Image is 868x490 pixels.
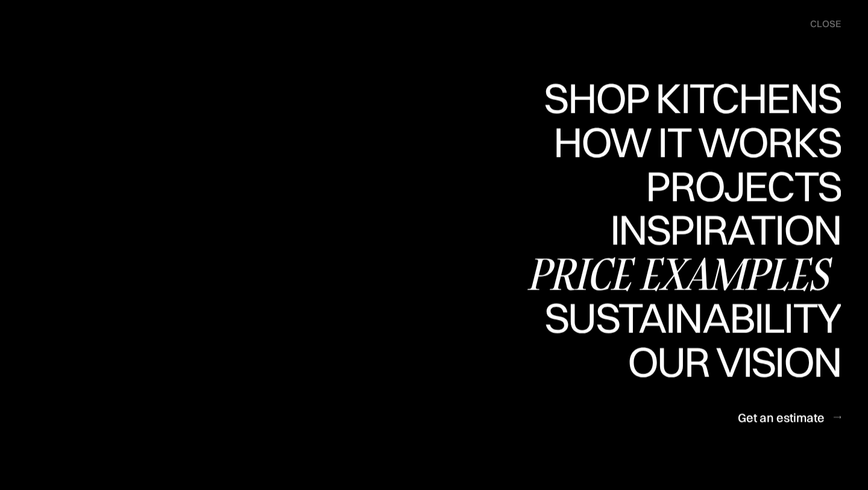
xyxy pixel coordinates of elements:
div: How it works [550,163,841,205]
a: Get an estimate [738,402,841,432]
div: Get an estimate [738,409,825,425]
a: ProjectsProjects [646,165,841,209]
div: Sustainability [534,296,841,339]
div: Sustainability [534,339,841,381]
a: Price examples [525,253,841,297]
div: close [810,17,841,31]
div: Shop Kitchens [538,119,841,161]
div: How it works [550,121,841,163]
div: Inspiration [593,251,841,293]
div: Inspiration [593,209,841,251]
div: Projects [646,207,841,249]
a: How it worksHow it works [550,121,841,165]
a: InspirationInspiration [593,209,841,253]
div: Projects [646,165,841,207]
div: Shop Kitchens [538,77,841,119]
div: Our vision [617,340,841,383]
div: Our vision [617,383,841,425]
a: SustainabilitySustainability [534,296,841,340]
div: menu [798,12,841,36]
div: Price examples [525,253,841,295]
a: Our visionOur vision [617,340,841,384]
a: Shop KitchensShop Kitchens [538,77,841,121]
